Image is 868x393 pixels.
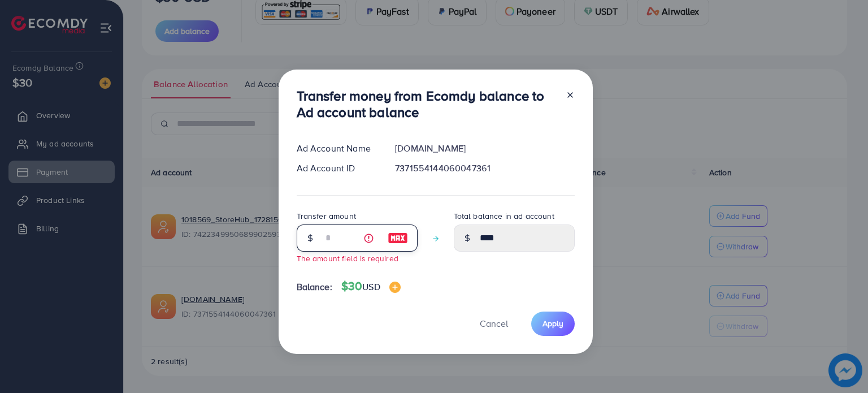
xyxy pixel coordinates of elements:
[297,280,332,293] span: Balance:
[288,142,387,155] div: Ad Account Name
[542,318,563,329] span: Apply
[297,210,356,222] label: Transfer amount
[297,253,398,264] small: The amount field is required
[297,88,557,120] h3: Transfer money from Ecomdy balance to Ad account balance
[341,279,401,293] h4: $30
[480,317,508,330] span: Cancel
[389,282,401,293] img: image
[454,210,554,222] label: Total balance in ad account
[466,312,522,336] button: Cancel
[386,162,583,175] div: 7371554144060047361
[386,142,583,155] div: [DOMAIN_NAME]
[362,280,380,293] span: USD
[288,162,387,175] div: Ad Account ID
[531,312,575,336] button: Apply
[388,231,408,245] img: image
